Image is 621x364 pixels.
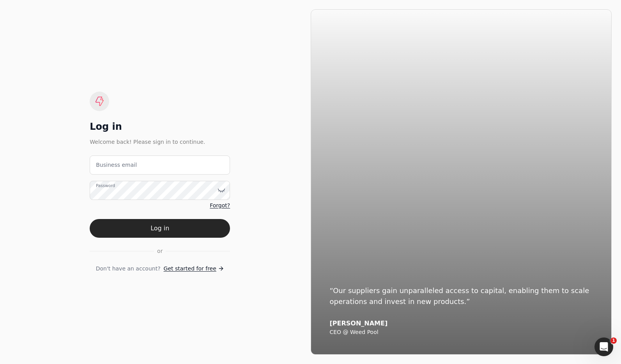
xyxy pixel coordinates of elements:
a: Get started for free [164,265,224,273]
label: Password [96,182,115,189]
span: Get started for free [164,265,216,273]
div: CEO @ Weed Pool [330,329,593,336]
button: Log in [90,219,230,238]
span: Don't have an account? [96,265,161,273]
div: “Our suppliers gain unparalleled access to capital, enabling them to scale operations and invest ... [330,285,593,307]
label: Business email [96,161,137,169]
span: or [157,247,163,255]
div: Welcome back! Please sign in to continue. [90,138,230,146]
iframe: Intercom live chat [594,337,613,356]
div: [PERSON_NAME] [330,320,593,327]
span: 1 [610,337,617,344]
a: Forgot? [210,201,230,210]
div: Log in [90,120,230,133]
